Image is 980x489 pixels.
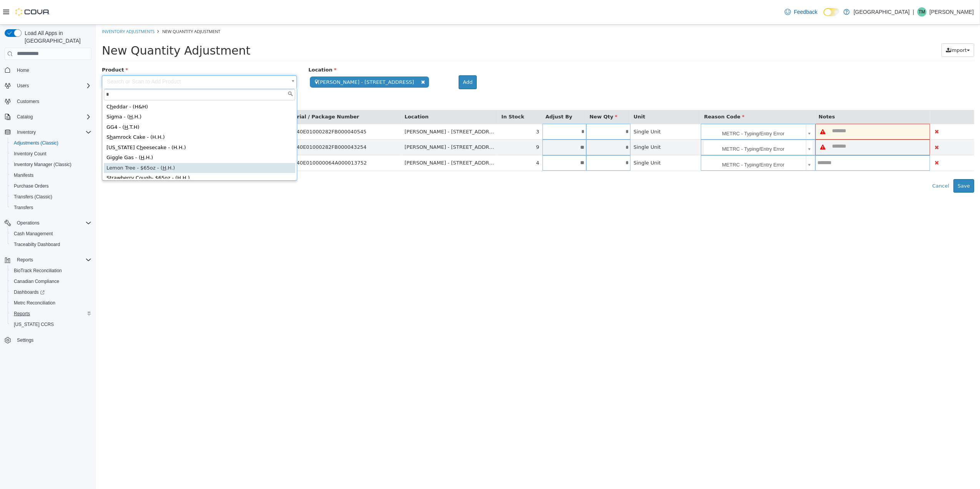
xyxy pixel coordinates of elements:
div: GG4 - ( .T.H) [8,98,199,108]
a: Customers [14,97,42,106]
span: Transfers [14,205,33,211]
span: Purchase Orders [11,181,92,191]
p: | [913,7,914,17]
span: Home [17,67,29,73]
span: Home [14,65,92,75]
button: Transfers [8,202,95,213]
span: h [14,79,17,85]
nav: Complex example [5,62,92,366]
a: Home [14,66,32,75]
button: Operations [2,218,95,228]
span: Metrc Reconciliation [11,298,92,308]
a: Dashboards [8,287,95,298]
span: Reports [14,311,30,317]
a: Feedback [782,4,820,20]
span: Traceabilty Dashboard [11,240,92,249]
a: Adjustments (Classic) [11,138,62,148]
a: Settings [14,336,37,345]
span: Inventory Count [11,149,92,158]
a: Purchase Orders [11,181,52,191]
button: Users [14,81,32,90]
button: Metrc Reconciliation [8,298,95,308]
div: Sigma - ( .H.) [8,87,199,98]
a: Transfers (Classic) [11,192,55,201]
a: Inventory Count [11,149,50,158]
button: Reports [8,308,95,319]
div: Lemon Tree - $65oz - ( .H.) [8,138,199,149]
span: H [67,140,70,146]
span: Load All Apps in [GEOGRAPHIC_DATA] [22,29,92,45]
div: Giggle Gas - ( .H.) [8,128,199,138]
button: Manifests [8,170,95,181]
button: Settings [2,334,95,346]
button: Users [2,80,95,91]
span: Washington CCRS [11,320,92,329]
span: Catalog [14,112,92,121]
button: Adjustments (Classic) [8,138,95,148]
button: Customers [2,96,95,107]
button: Catalog [14,112,36,121]
p: [PERSON_NAME] [930,7,974,17]
a: Canadian Compliance [11,277,62,286]
span: h [52,150,55,156]
button: BioTrack Reconciliation [8,265,95,276]
span: Catalog [17,114,33,120]
a: Inventory Manager (Classic) [11,160,75,169]
span: h [44,120,47,126]
a: Reports [11,309,33,318]
div: Strawberry Coug - $65oz - (H.H.) [8,148,199,159]
span: Inventory Manager (Classic) [11,160,92,169]
div: Tre Mace [917,7,927,17]
span: Customers [14,96,92,106]
button: Purchase Orders [8,181,95,191]
span: Adjustments (Classic) [11,138,92,148]
div: S amrock Cake - (H.H.) [8,108,199,118]
button: Cash Management [8,228,95,239]
input: Dark Mode [824,8,840,16]
button: Traceabilty Dashboard [8,239,95,250]
div: [US_STATE] C eesecake - (H.H.) [8,118,199,128]
a: Traceabilty Dashboard [11,240,63,249]
p: [GEOGRAPHIC_DATA] [854,7,910,17]
span: Feedback [794,8,817,16]
span: Cash Management [11,229,92,238]
button: Operations [14,218,43,228]
span: H [33,89,37,95]
span: Dashboards [11,288,92,297]
span: Metrc Reconciliation [14,300,55,306]
span: Transfers [11,203,92,212]
span: Reports [11,309,92,318]
span: Canadian Compliance [14,278,59,284]
a: BioTrack Reconciliation [11,266,65,275]
button: Inventory [2,127,95,138]
button: Canadian Compliance [8,276,95,287]
a: Manifests [11,171,37,180]
span: Transfers (Classic) [14,194,52,200]
a: Transfers [11,203,36,212]
span: Adjustments (Classic) [14,140,58,146]
button: Catalog [2,111,95,122]
span: Operations [14,218,92,228]
span: Users [14,81,92,90]
span: Inventory Count [14,151,47,157]
a: Metrc Reconciliation [11,298,58,308]
span: Traceabilty Dashboard [14,241,60,248]
span: Dashboards [14,289,45,295]
span: Reports [14,255,92,264]
button: Home [2,65,95,76]
img: Cova [15,8,50,16]
span: Manifests [11,171,92,180]
span: TM [918,7,925,17]
span: H [45,130,48,136]
span: Canadian Compliance [11,277,92,286]
span: Transfers (Classic) [11,192,92,201]
button: Inventory Manager (Classic) [8,159,95,170]
button: Reports [14,255,36,264]
span: Manifests [14,172,33,178]
span: H [28,100,32,105]
button: Reports [2,254,95,265]
button: Inventory Count [8,148,95,159]
span: Cash Management [14,231,53,237]
span: Inventory [17,129,36,135]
